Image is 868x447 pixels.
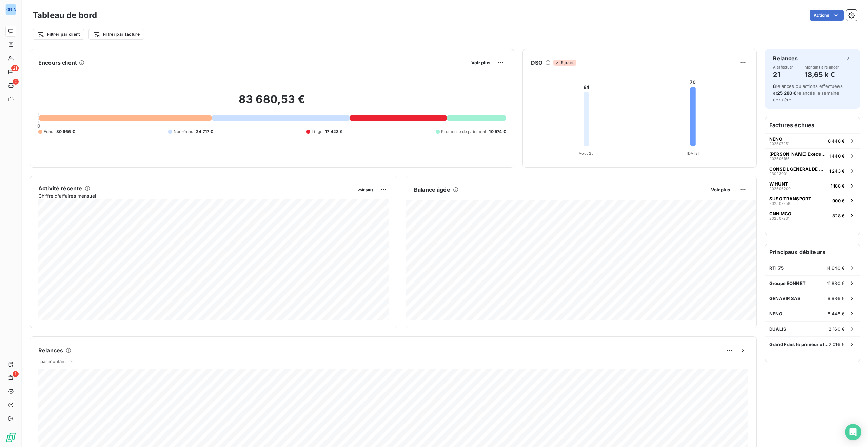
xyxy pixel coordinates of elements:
[56,129,75,135] span: 30 966 €
[773,83,776,89] span: 8
[88,29,144,40] button: Filtrer par facture
[769,166,827,172] span: CONSEIL GÉNÉRAL DE MAYOTTE
[832,213,845,218] span: 828 €
[769,211,791,216] span: CNN MCO
[769,142,789,146] span: 202507251
[38,184,82,192] h6: Activité récente
[769,216,789,220] span: 202507231
[44,129,54,135] span: Échu
[765,193,860,208] button: SUSO TRANSPORT202507258900 €
[765,163,860,178] button: CONSEIL GÉNÉRAL DE MAYOTTE230230011 243 €
[773,83,843,102] span: relances ou actions effectuées et relancés la semaine dernière.
[38,93,506,113] h2: 83 680,53 €
[829,326,845,332] span: 2 160 €
[769,187,791,191] span: 202506200
[469,60,492,66] button: Voir plus
[13,79,19,85] span: 2
[832,198,845,203] span: 900 €
[769,157,790,161] span: 202506165
[196,129,213,135] span: 24 717 €
[13,371,19,377] span: 1
[357,188,373,192] span: Voir plus
[414,186,450,194] h6: Balance âgée
[38,346,63,354] h6: Relances
[40,358,66,364] span: par montant
[765,208,860,223] button: CNN MCO202507231828 €
[579,151,594,156] tspan: Août 25
[769,265,784,271] span: RTI 75
[765,244,860,260] h6: Principaux débiteurs
[769,136,782,142] span: NENO
[38,192,353,199] span: Chiffre d'affaires mensuel
[773,69,793,80] h4: 21
[325,129,342,135] span: 17 423 €
[828,138,845,144] span: 8 448 €
[805,65,839,69] span: Montant à relancer
[828,296,845,301] span: 9 936 €
[489,129,506,135] span: 10 574 €
[174,129,193,135] span: Non-échu
[531,59,542,67] h6: DSO
[312,129,322,135] span: Litige
[829,342,845,347] span: 2 016 €
[553,60,576,66] span: 6 jours
[686,151,699,156] tspan: [DATE]
[33,29,84,40] button: Filtrer par client
[769,201,790,206] span: 202507258
[769,326,786,332] span: DUALIS
[769,311,783,316] span: NENO
[769,342,829,347] span: Grand Frais le primeur et le fromager
[355,187,375,193] button: Voir plus
[773,54,798,62] h6: Relances
[765,133,860,148] button: NENO2025072518 448 €
[441,129,486,135] span: Promesse de paiement
[769,296,801,301] span: GENAVIR SAS
[5,432,16,443] img: Logo LeanPay
[773,65,793,69] span: À effectuer
[37,123,40,129] span: 0
[38,59,77,67] h6: Encours client
[769,280,806,286] span: Groupe EONNET
[777,90,796,96] span: 25 280 €
[769,181,788,187] span: W HUNT
[11,65,19,71] span: 21
[828,311,845,316] span: 8 448 €
[471,60,490,65] span: Voir plus
[826,265,845,271] span: 14 640 €
[829,168,845,174] span: 1 243 €
[709,187,732,193] button: Voir plus
[711,187,730,192] span: Voir plus
[765,148,860,163] button: [PERSON_NAME] Executive search2025061651 440 €
[829,153,845,159] span: 1 440 €
[769,172,787,176] span: 23023001
[5,4,16,15] div: [PERSON_NAME]
[810,10,844,21] button: Actions
[769,151,826,157] span: [PERSON_NAME] Executive search
[765,117,860,133] h6: Factures échues
[827,280,845,286] span: 11 880 €
[845,424,861,440] div: Open Intercom Messenger
[765,178,860,193] button: W HUNT2025062001 188 €
[831,183,845,189] span: 1 188 €
[805,69,839,80] h4: 18,65 k €
[769,196,811,201] span: SUSO TRANSPORT
[33,9,97,21] h3: Tableau de bord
